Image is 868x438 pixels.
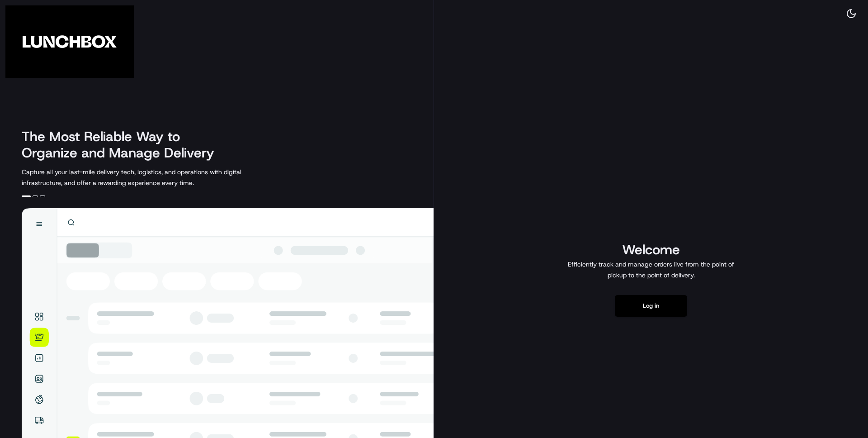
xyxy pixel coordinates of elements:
h2: The Most Reliable Way to Organize and Manage Delivery [22,129,224,161]
button: Log in [615,295,687,317]
img: Company Logo [5,5,134,78]
p: Capture all your last-mile delivery tech, logistics, and operations with digital infrastructure, ... [22,167,282,188]
h1: Welcome [564,241,738,259]
p: Efficiently track and manage orders live from the point of pickup to the point of delivery. [564,259,738,281]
